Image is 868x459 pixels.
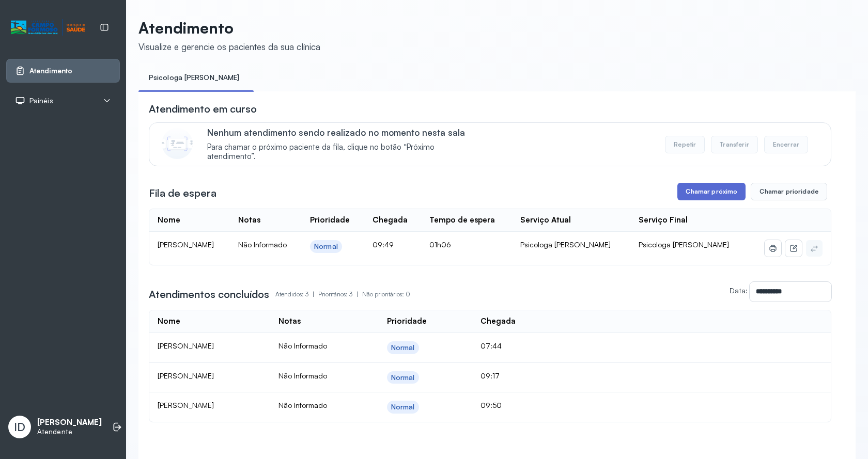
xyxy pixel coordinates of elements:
span: Painéis [29,97,53,105]
span: Atendimento [29,67,72,75]
div: Chegada [481,316,516,326]
span: [PERSON_NAME] [158,401,214,409]
a: Psicologa [PERSON_NAME] [138,69,250,86]
div: Normal [314,242,338,251]
span: | [313,290,314,298]
div: Notas [238,215,260,225]
button: Chamar próximo [677,183,746,200]
div: Serviço Final [639,215,688,225]
button: Chamar prioridade [751,183,827,200]
a: Atendimento [15,66,111,76]
p: Nenhum atendimento sendo realizado no momento nesta sala [207,127,481,138]
span: 07:44 [481,341,502,350]
span: | [357,290,358,298]
div: Nome [158,316,180,326]
img: Logotipo do estabelecimento [11,19,85,36]
img: Imagem de CalloutCard [162,128,193,159]
span: [PERSON_NAME] [158,341,214,350]
button: Transferir [711,136,758,153]
button: Encerrar [764,136,808,153]
p: Atendimento [138,19,320,37]
div: Tempo de espera [429,215,495,225]
p: Não prioritários: 0 [362,287,410,302]
h3: Atendimentos concluídos [149,287,269,302]
span: 09:49 [373,240,394,249]
p: [PERSON_NAME] [37,418,102,428]
span: Não Informado [238,240,287,249]
h3: Fila de espera [149,186,216,200]
button: Repetir [665,136,705,153]
h3: Atendimento em curso [149,102,257,116]
div: Notas [278,316,301,326]
div: Psicologa [PERSON_NAME] [520,240,622,249]
div: Normal [391,343,415,352]
div: Prioridade [387,316,427,326]
span: 09:50 [481,401,502,409]
div: Serviço Atual [520,215,571,225]
span: Não Informado [278,401,327,409]
span: [PERSON_NAME] [158,371,214,380]
p: Prioritários: 3 [318,287,362,302]
div: Normal [391,403,415,411]
div: Visualize e gerencie os pacientes da sua clínica [138,41,320,52]
span: Não Informado [278,341,327,350]
div: Chegada [373,215,408,225]
div: Prioridade [310,215,350,225]
span: Psicologa [PERSON_NAME] [639,240,729,249]
div: Normal [391,373,415,382]
span: Para chamar o próximo paciente da fila, clique no botão “Próximo atendimento”. [207,143,481,162]
span: 01h06 [429,240,451,249]
span: [PERSON_NAME] [158,240,214,249]
span: Não Informado [278,371,327,380]
label: Data: [730,286,748,295]
p: Atendente [37,428,102,436]
div: Nome [158,215,180,225]
p: Atendidos: 3 [275,287,318,302]
span: 09:17 [481,371,500,380]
